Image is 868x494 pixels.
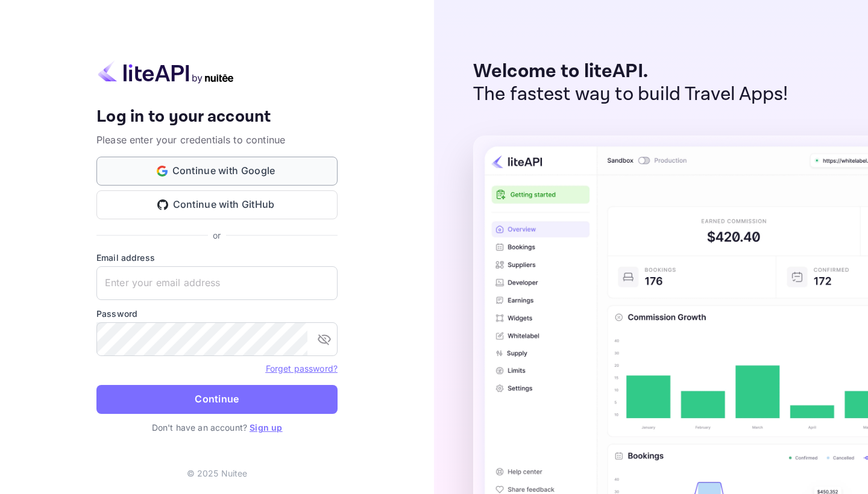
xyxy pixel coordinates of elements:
[96,266,338,300] input: Enter your email address
[266,362,338,374] a: Forget password?
[96,60,235,84] img: liteapi
[96,307,338,320] label: Password
[473,60,788,83] p: Welcome to liteAPI.
[250,422,282,433] a: Sign up
[312,327,336,351] button: toggle password visibility
[96,157,338,186] button: Continue with Google
[96,251,338,264] label: Email address
[96,421,338,434] p: Don't have an account?
[473,83,788,106] p: The fastest way to build Travel Apps!
[266,363,338,374] a: Forget password?
[96,385,338,414] button: Continue
[96,133,338,147] p: Please enter your credentials to continue
[96,107,338,128] h4: Log in to your account
[187,467,248,480] p: © 2025 Nuitee
[213,229,221,242] p: or
[96,190,338,219] button: Continue with GitHub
